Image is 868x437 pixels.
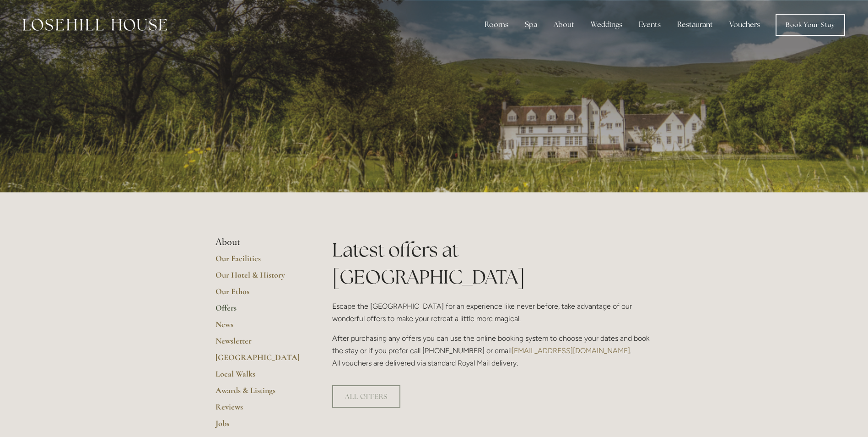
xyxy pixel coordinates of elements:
[512,346,630,355] a: [EMAIL_ADDRESS][DOMAIN_NAME]
[546,16,582,34] div: About
[216,270,303,286] a: Our Hotel & History
[518,16,545,34] div: Spa
[216,319,303,336] a: News
[216,286,303,303] a: Our Ethos
[216,336,303,352] a: Newsletter
[332,300,653,325] p: Escape the [GEOGRAPHIC_DATA] for an experience like never before, take advantage of our wonderful...
[216,369,303,385] a: Local Walks
[216,402,303,418] a: Reviews
[722,16,767,34] a: Vouchers
[332,332,653,370] p: After purchasing any offers you can use the online booking system to choose your dates and book t...
[216,236,303,248] li: About
[216,253,303,270] a: Our Facilities
[216,303,303,319] a: Offers
[670,16,720,34] div: Restaurant
[332,236,653,290] h1: Latest offers at [GEOGRAPHIC_DATA]
[216,418,303,435] a: Jobs
[583,16,630,34] div: Weddings
[216,352,303,369] a: [GEOGRAPHIC_DATA]
[776,14,845,36] a: Book Your Stay
[23,19,167,31] img: Losehill House
[631,16,668,34] div: Events
[216,385,303,402] a: Awards & Listings
[332,385,400,408] a: ALL OFFERS
[477,16,516,34] div: Rooms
